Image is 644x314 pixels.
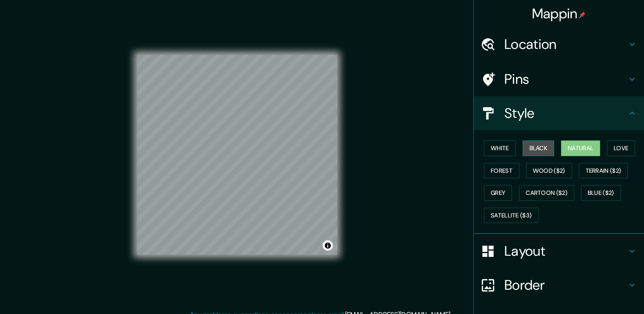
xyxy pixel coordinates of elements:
[561,140,600,156] button: Natural
[484,208,538,223] button: Satellite ($3)
[579,163,628,179] button: Terrain ($2)
[504,277,627,294] h4: Border
[474,27,644,61] div: Location
[484,185,512,201] button: Grey
[474,268,644,302] div: Border
[504,243,627,260] h4: Layout
[519,185,574,201] button: Cartoon ($2)
[474,62,644,96] div: Pins
[581,185,621,201] button: Blue ($2)
[137,55,337,255] canvas: Map
[504,71,627,88] h4: Pins
[484,140,516,156] button: White
[523,140,555,156] button: Black
[323,240,333,251] button: Toggle attribution
[484,163,519,179] button: Forest
[607,140,635,156] button: Love
[474,96,644,130] div: Style
[504,36,627,53] h4: Location
[532,5,586,22] h4: Mappin
[504,105,627,122] h4: Style
[474,234,644,268] div: Layout
[526,163,572,179] button: Wood ($2)
[579,11,586,18] img: pin-icon.png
